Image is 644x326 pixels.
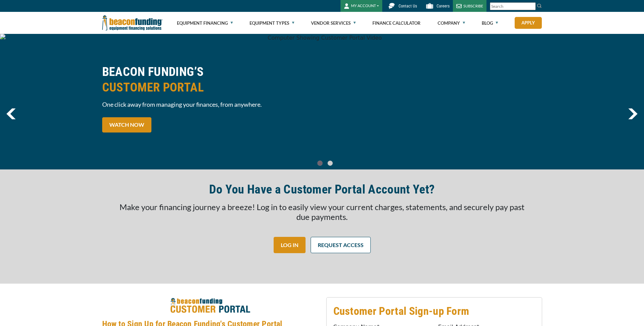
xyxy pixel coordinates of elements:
a: Clear search text [529,4,534,9]
h3: Customer Portal Sign-up Form [333,304,535,318]
a: Vendor Services [311,12,356,34]
span: One click away from managing your finances, from anywhere. [102,100,318,109]
a: Finance Calculator [372,12,421,34]
img: Beacon Funding Corporation logo [102,12,163,34]
a: next [628,108,638,119]
img: Search [537,3,542,8]
a: Go To Slide 1 [326,160,334,166]
h2: Do You Have a Customer Portal Account Yet? [209,182,435,197]
span: CUSTOMER PORTAL [102,80,318,95]
a: Company [438,12,465,34]
a: Equipment Financing [177,12,233,34]
a: Equipment Types [250,12,294,34]
span: Careers [437,4,449,8]
a: LOG IN [274,237,306,253]
a: Blog [482,12,498,34]
a: WATCH NOW [102,117,151,133]
img: Right Navigator [628,108,638,119]
input: Search [490,2,536,10]
a: REQUEST ACCESS [311,237,371,253]
span: Make your financing journey a breeze! Log in to easily view your current charges, statements, and... [119,202,525,222]
a: Apply [515,17,542,29]
a: Go To Slide 0 [316,160,324,166]
img: Left Navigator [6,108,16,119]
h2: BEACON FUNDING’S [102,64,318,95]
a: previous [6,108,16,119]
span: Contact Us [399,4,417,8]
